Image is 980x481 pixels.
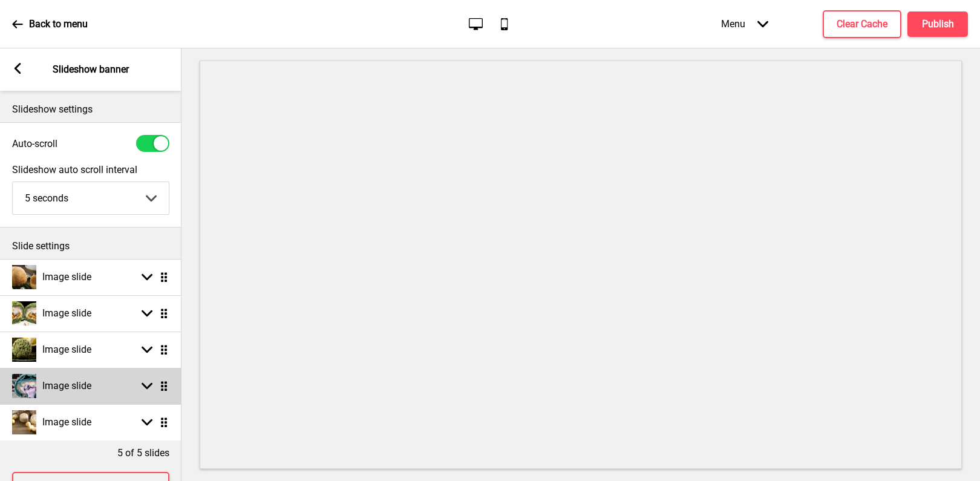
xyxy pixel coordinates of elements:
[709,6,780,42] div: Menu
[907,11,968,37] button: Publish
[12,240,169,253] p: Slide settings
[837,18,887,31] h4: Clear Cache
[922,18,954,31] h4: Publish
[12,138,57,149] label: Auto-scroll
[117,447,169,460] p: 5 of 5 slides
[42,416,91,429] h4: Image slide
[12,164,169,175] label: Slideshow auto scroll interval
[42,307,91,320] h4: Image slide
[42,270,91,284] h4: Image slide
[42,379,91,393] h4: Image slide
[29,18,88,31] p: Back to menu
[823,10,901,38] button: Clear Cache
[42,343,91,356] h4: Image slide
[12,8,88,41] a: Back to menu
[53,63,129,76] p: Slideshow banner
[12,103,169,116] p: Slideshow settings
